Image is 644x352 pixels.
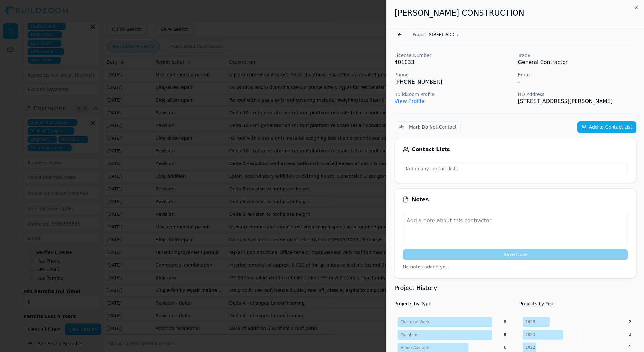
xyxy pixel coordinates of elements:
button: Project[STREET_ADDRESS][PERSON_NAME] [409,30,464,39]
button: Add to Contact List [577,121,636,133]
h3: Project History [395,283,636,293]
tspan: Home Addition [400,345,429,350]
text: 8 [504,332,506,337]
p: Phone [395,72,513,78]
span: [STREET_ADDRESS][PERSON_NAME] [427,32,460,37]
p: BuildZoom Profile [395,91,513,98]
div: Contact Lists [403,146,628,153]
h4: Projects by Year [519,300,637,307]
tspan: 2022 [525,345,535,350]
text: 6 [504,345,506,350]
tspan: 2025 [525,320,535,324]
p: Email [518,72,637,78]
text: 8 [504,320,506,324]
text: 2 [629,320,631,324]
p: License Number [395,52,513,59]
text: 1 [629,345,631,349]
button: Mark Do Not Contact [395,121,461,133]
p: Trade [518,52,637,59]
h2: [PERSON_NAME] CONSTRUCTION [395,8,636,18]
p: 401033 [395,59,513,66]
p: General Contractor [518,59,637,66]
tspan: Electrical Work [400,320,429,324]
text: 3 [629,332,631,337]
p: [STREET_ADDRESS][PERSON_NAME] [518,98,637,105]
tspan: 2023 [525,332,535,337]
div: Notes [403,196,628,203]
tspan: Plumbing [400,333,419,337]
h4: Projects by Type [395,300,512,307]
p: - [518,78,637,86]
p: HQ Address [518,91,637,98]
p: Not in any contact lists [403,163,628,175]
span: Project [413,32,426,37]
a: View Profile [395,98,425,104]
p: No notes added yet [403,264,628,270]
p: [PHONE_NUMBER] [395,78,513,86]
